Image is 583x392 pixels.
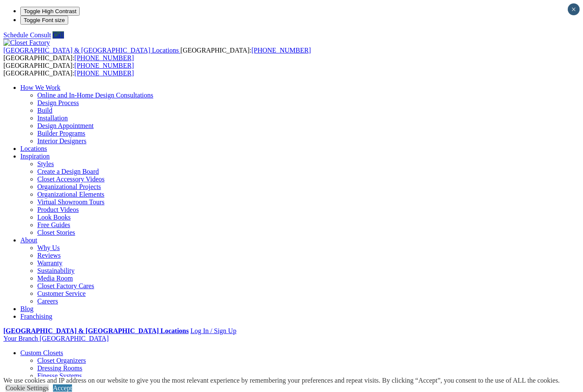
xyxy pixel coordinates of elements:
[75,54,134,61] a: [PHONE_NUMBER]
[3,377,560,384] div: We use cookies and IP address on our website to give you the most relevant experience by remember...
[3,47,179,54] span: [GEOGRAPHIC_DATA] & [GEOGRAPHIC_DATA] Locations
[37,297,58,305] a: Careers
[75,70,134,77] a: [PHONE_NUMBER]
[37,122,94,129] a: Design Appointment
[37,259,62,267] a: Warranty
[37,290,86,297] a: Customer Service
[39,335,108,342] span: [GEOGRAPHIC_DATA]
[37,244,60,251] a: Why Us
[20,16,68,25] button: Toggle Font size
[20,305,33,312] a: Blog
[24,8,76,14] span: Toggle High Contrast
[20,84,61,91] a: How We Work
[53,31,64,39] a: Call
[20,236,37,244] a: About
[37,214,71,221] a: Look Books
[20,313,53,320] a: Franchising
[37,267,75,274] a: Sustainability
[3,47,311,61] span: [GEOGRAPHIC_DATA]: [GEOGRAPHIC_DATA]:
[37,137,86,145] a: Interior Designers
[37,221,70,228] a: Free Guides
[37,282,94,289] a: Closet Factory Cares
[37,357,86,364] a: Closet Organizers
[190,327,236,334] a: Log In / Sign Up
[37,372,82,379] a: Finesse Systems
[3,47,180,54] a: [GEOGRAPHIC_DATA] & [GEOGRAPHIC_DATA] Locations
[568,3,580,15] button: Close
[20,7,80,16] button: Toggle High Contrast
[37,160,54,167] a: Styles
[37,107,53,114] a: Build
[37,130,85,137] a: Builder Programs
[251,47,311,54] a: [PHONE_NUMBER]
[37,92,153,99] a: Online and In-Home Design Consultations
[37,191,104,198] a: Organizational Elements
[37,206,79,213] a: Product Videos
[37,275,73,282] a: Media Room
[37,99,79,106] a: Design Process
[37,252,61,259] a: Reviews
[20,349,63,356] a: Custom Closets
[20,153,50,160] a: Inspiration
[3,335,38,342] span: Your Branch
[3,31,51,39] a: Schedule Consult
[75,62,134,69] a: [PHONE_NUMBER]
[37,183,101,190] a: Organizational Projects
[37,114,68,122] a: Installation
[37,364,82,372] a: Dressing Rooms
[3,39,50,47] img: Closet Factory
[24,17,65,23] span: Toggle Font size
[37,175,105,183] a: Closet Accessory Videos
[6,384,49,392] a: Cookie Settings
[20,145,47,152] a: Locations
[3,62,134,77] span: [GEOGRAPHIC_DATA]: [GEOGRAPHIC_DATA]:
[37,198,105,206] a: Virtual Showroom Tours
[3,327,189,334] a: [GEOGRAPHIC_DATA] & [GEOGRAPHIC_DATA] Locations
[37,229,75,236] a: Closet Stories
[37,168,99,175] a: Create a Design Board
[3,335,109,342] a: Your Branch [GEOGRAPHIC_DATA]
[53,384,72,392] a: Accept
